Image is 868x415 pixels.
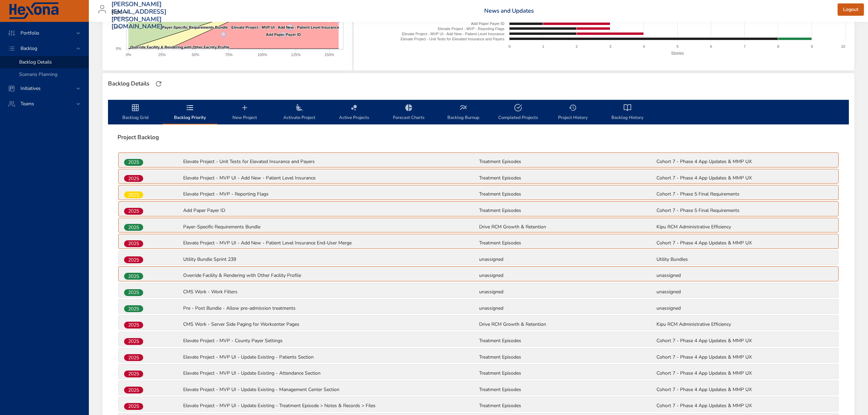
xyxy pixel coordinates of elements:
[656,305,833,312] p: unassigned
[291,53,301,57] text: 125%
[656,224,833,230] p: Kipu RCM Administrative Efficiency
[841,44,845,49] text: 10
[479,354,655,361] p: Treatment Episodes
[656,240,833,246] p: Cohort 7 - Phase 4 App Updates & MMP UX
[15,30,45,36] span: Portfolio
[111,1,166,30] h3: [PERSON_NAME][EMAIL_ADDRESS][PERSON_NAME][DOMAIN_NAME]
[111,7,131,18] div: Kipu
[183,240,478,246] p: Elevate Project - MVP UI - Add New - Patient Level Insurance End-User Merge
[656,256,833,263] p: Utility Bundles
[479,240,655,246] p: Treatment Episodes
[479,272,655,279] p: unassigned
[15,85,46,92] span: Initiatives
[604,104,651,122] span: Backlog History
[656,370,833,377] p: Cohort 7 - Phase 4 App Updates & MMP UX
[609,44,611,49] text: 3
[331,104,377,122] span: Active Projects
[479,207,655,214] p: Treatment Episodes
[401,37,504,41] text: Elevate Project - Unit Tests for Elevated Insurance and Payers
[153,79,164,89] button: Refresh Page
[324,53,334,57] text: 150%
[479,386,655,393] p: Treatment Episodes
[124,240,143,247] span: 2025
[8,2,59,19] img: Hexona
[471,22,504,26] text: Add Paper Payer ID
[118,134,839,141] span: Project Backlog
[276,104,323,122] span: Activate Project
[124,354,143,361] span: 2025
[124,256,143,264] span: 2025
[183,386,478,393] p: Elevate Project - MVP UI - Update Existing - Management Center Section
[479,256,655,263] p: unassigned
[167,104,213,122] span: Backlog Priority
[656,354,833,361] p: Cohort 7 - Phase 4 App Updates & MMP UX
[225,53,233,57] text: 75%
[231,25,339,29] text: Elevate Project - MVP UI - Add New - Patient Level Insurance
[440,104,487,122] span: Backlog Burnup
[221,104,268,122] span: New Project
[550,104,596,122] span: Project History
[258,53,267,57] text: 100%
[656,175,833,182] p: Cohort 7 - Phase 4 App Updates & MMP UX
[656,337,833,344] p: Cohort 7 - Phase 4 App Updates & MMP UX
[192,53,199,57] text: 50%
[162,25,228,29] text: Payer-Specific Requirements Bundle
[130,45,229,49] text: Override Facility & Rendering with Other Facility Profile
[479,224,655,230] p: Drive RCM Growth & Retention
[266,32,301,37] text: Add Paper Payer ID
[19,71,57,78] span: Scenario Planning
[15,101,40,107] span: Teams
[656,272,833,279] p: unassigned
[479,321,655,328] p: Drive RCM Growth & Retention
[843,5,858,14] span: Logout
[479,370,655,377] p: Treatment Episodes
[19,59,52,65] span: Backlog Details
[676,44,678,49] text: 5
[183,191,478,198] p: Elevate Project - MVP - Reporting Flags
[479,337,655,344] p: Treatment Episodes
[124,387,143,394] span: 2025
[183,224,478,230] p: Payer-Specific Requirements Bundle
[479,175,655,182] p: Treatment Episodes
[124,175,143,182] div: 2025
[183,272,478,279] p: Override Facility & Rendering with Other Facility Profile
[710,44,712,49] text: 6
[479,402,655,409] p: Treatment Episodes
[438,27,504,31] text: Elevate Project - MVP - Reporting Flags
[124,305,143,312] span: 2025
[183,207,478,214] p: Add Paper Payer ID
[656,321,833,328] p: Kipu RCM Administrative Efficiency
[124,224,143,231] div: 2025
[183,354,478,361] p: Elevate Project - MVP UI - Update Existing - Patients Section
[385,104,432,122] span: Forecast Charts
[479,305,655,312] p: unassigned
[124,175,143,182] span: 2025
[124,370,143,377] span: 2025
[124,191,143,198] div: 2025
[106,78,151,89] div: Backlog Details
[183,256,478,263] p: Utility Bundle Sprint 239
[479,191,655,198] p: Treatment Episodes
[124,289,143,296] div: 2025
[656,207,833,214] p: Cohort 7 - Phase 5 Final Requirements
[124,240,143,247] div: 2025
[124,403,143,410] span: 2025
[183,289,478,295] p: CMS Work - Work Filters
[108,100,849,124] div: backlog-tab
[124,321,143,329] span: 2025
[124,273,143,280] span: 2025
[671,51,683,56] text: Stories
[479,289,655,295] p: unassigned
[656,386,833,393] p: Cohort 7 - Phase 4 App Updates & MMP UX
[495,104,541,122] span: Completed Projects
[656,402,833,409] p: Cohort 7 - Phase 4 App Updates & MMP UX
[183,158,478,165] p: Elevate Project - Unit Tests for Elevated Insurance and Payers
[777,44,779,49] text: 8
[126,53,131,57] text: 0%
[15,45,43,52] span: Backlog
[183,370,478,377] p: Elevate Project - MVP UI - Update Existing - Attendance Section
[124,338,143,345] span: 2025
